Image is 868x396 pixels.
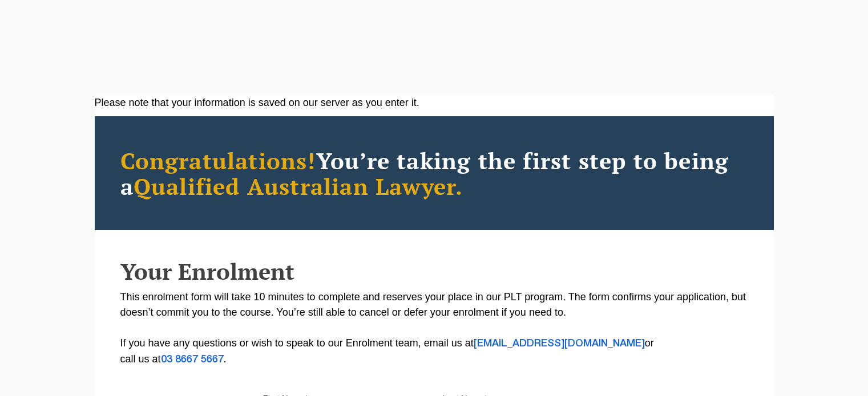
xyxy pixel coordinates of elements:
[120,259,748,284] h2: Your Enrolment
[120,148,748,199] h2: You’re taking the first step to being a
[120,145,316,175] span: Congratulations!
[474,339,645,348] a: [EMAIL_ADDRESS][DOMAIN_NAME]
[120,289,748,368] p: This enrolment form will take 10 minutes to complete and reserves your place in our PLT program. ...
[95,95,774,111] div: Please note that your information is saved on our server as you enter it.
[134,171,463,201] span: Qualified Australian Lawyer.
[161,355,224,364] a: 03 8667 5667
